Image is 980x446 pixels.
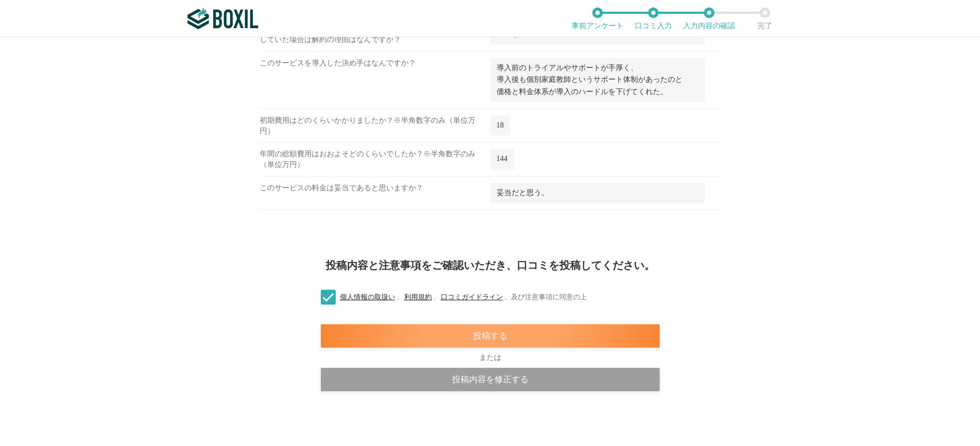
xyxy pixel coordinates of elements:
[260,183,490,209] div: このサービスの料金は妥当であると思いますか？
[570,7,626,30] li: 事前アンケート
[260,58,490,108] div: このサービスを導入した決め手はなんですか？
[260,115,490,142] div: 初期費用はどのくらいかかりましたか？※半角数字のみ（単位万円）
[260,24,490,51] div: 改善を希望する点は何ですか？また、過去にこのサービスを利用していた場合は解約の理由はなんですか？
[312,292,587,303] label: 、 、 、 及び注意事項に同意の上
[403,293,433,301] a: 利用規約
[497,189,549,197] span: 妥当だと思う。
[321,324,660,348] div: 投稿する
[497,155,508,163] span: 144
[497,121,504,129] span: 18
[260,149,490,175] div: 年間の総額費用はおおよそどのくらいでしたか？※半角数字のみ（単位万円）
[626,7,681,30] li: 口コミ入力
[188,8,258,29] img: ボクシルSaaS_ロゴ
[321,368,660,391] div: 投稿内容を修正する
[681,7,737,30] li: 入力内容の確認
[497,64,683,96] span: 導入前のトライアルやサポートが手厚く、 導入後も個別家庭教師というサポート体制があったのと 価格と料金体系が導入のハードルを下げてくれた。
[737,7,793,30] li: 完了
[440,293,504,301] a: 口コミガイドライン
[339,293,396,301] a: 個人情報の取扱い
